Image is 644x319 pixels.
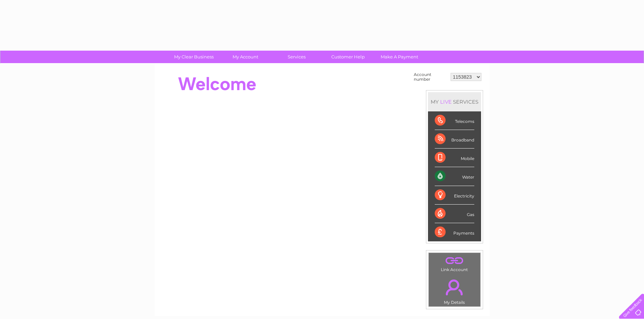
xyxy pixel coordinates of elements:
div: Water [435,167,474,186]
div: Telecoms [435,111,474,130]
div: LIVE [439,99,453,105]
a: Customer Help [320,51,376,63]
td: Account number [412,71,449,83]
div: Gas [435,205,474,223]
div: Mobile [435,149,474,167]
div: Broadband [435,130,474,149]
td: Link Account [428,252,481,274]
td: My Details [428,274,481,307]
a: Services [269,51,325,63]
div: Payments [435,223,474,241]
a: . [430,255,479,266]
div: Electricity [435,186,474,205]
a: My Account [217,51,273,63]
div: MY SERVICES [428,92,481,111]
a: Make A Payment [372,51,427,63]
a: My Clear Business [166,51,222,63]
a: . [430,275,479,299]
